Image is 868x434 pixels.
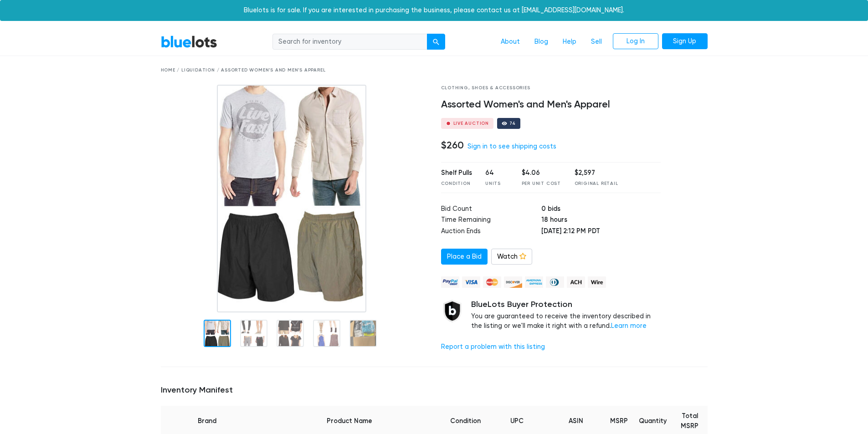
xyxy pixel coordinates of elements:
a: Watch [491,249,532,265]
div: You are guaranteed to receive the inventory described in the listing or we'll make it right with ... [471,300,661,331]
div: Units [485,180,508,187]
img: paypal_credit-80455e56f6e1299e8d57f40c0dcee7b8cd4ae79b9eccbfc37e2480457ba36de9.png [441,276,459,288]
div: Shelf Pulls [441,168,472,178]
h4: Assorted Women's and Men's Apparel [441,99,661,111]
a: Learn more [611,322,647,330]
a: Log In [613,33,658,50]
td: 18 hours [541,215,661,226]
td: [DATE] 2:12 PM PDT [541,226,661,238]
a: Sell [584,33,609,51]
img: buyer_protection_shield-3b65640a83011c7d3ede35a8e5a80bfdfaa6a97447f0071c1475b91a4b0b3d01.png [441,300,464,322]
h5: BlueLots Buyer Protection [471,300,661,310]
td: 0 bids [541,204,661,215]
h5: Inventory Manifest [161,385,708,395]
input: Search for inventory [272,34,427,50]
div: Condition [441,180,472,187]
a: Sign in to see shipping costs [467,143,556,150]
td: Bid Count [441,204,542,215]
div: $4.06 [522,168,561,178]
div: Home / Liquidation / Assorted Women's and Men's Apparel [161,67,708,74]
div: Original Retail [575,180,618,187]
a: About [493,33,527,51]
img: discover-82be18ecfda2d062aad2762c1ca80e2d36a4073d45c9e0ffae68cd515fbd3d32.png [504,276,522,288]
div: Live Auction [453,121,489,126]
img: wire-908396882fe19aaaffefbd8e17b12f2f29708bd78693273c0e28e3a24408487f.png [588,276,606,288]
a: BlueLots [161,35,217,48]
a: Place a Bid [441,249,488,265]
a: Sign Up [662,33,708,50]
div: 64 [485,168,508,178]
td: Auction Ends [441,226,542,238]
img: visa-79caf175f036a155110d1892330093d4c38f53c55c9ec9e2c3a54a56571784bb.png [462,276,480,288]
h4: $260 [441,139,464,151]
img: diners_club-c48f30131b33b1bb0e5d0e2dbd43a8bea4cb12cb2961413e2f4250e06c020426.png [546,276,564,288]
img: american_express-ae2a9f97a040b4b41f6397f7637041a5861d5f99d0716c09922aba4e24c8547d.png [525,276,543,288]
img: a65d1ce2-2e3b-4ca0-9f9b-aeaec4eb6b41-1744404608.jpg [217,85,366,312]
a: Blog [527,33,555,51]
div: Per Unit Cost [522,180,561,187]
div: $2,597 [575,168,618,178]
td: Time Remaining [441,215,542,226]
div: Clothing, Shoes & Accessories [441,85,661,92]
a: Help [555,33,584,51]
img: mastercard-42073d1d8d11d6635de4c079ffdb20a4f30a903dc55d1612383a1b395dd17f39.png [483,276,501,288]
div: 74 [509,121,516,126]
a: Report a problem with this listing [441,343,545,351]
img: ach-b7992fed28a4f97f893c574229be66187b9afb3f1a8d16a4691d3d3140a8ab00.png [567,276,585,288]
